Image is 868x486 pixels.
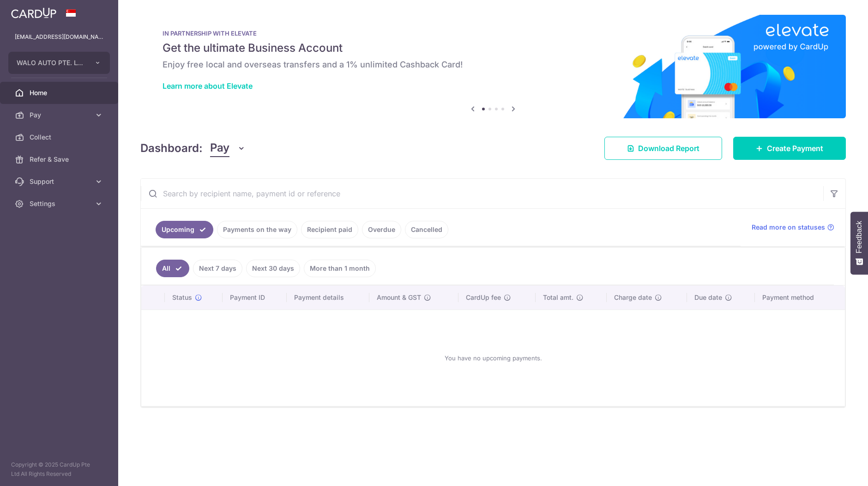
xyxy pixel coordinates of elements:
[172,293,192,302] span: Status
[362,221,401,238] a: Overdue
[210,140,229,157] span: Pay
[163,59,824,70] h6: Enjoy free local and overseas transfers and a 1% unlimited Cashback Card!
[163,41,824,55] h5: Get the ultimate Business Account
[30,155,90,164] span: Refer & Save
[30,110,90,120] span: Pay
[604,137,722,160] a: Download Report
[30,133,90,142] span: Collect
[156,221,213,238] a: Upcoming
[638,143,699,154] span: Download Report
[246,260,300,277] a: Next 30 days
[466,293,501,302] span: CardUp fee
[304,260,376,277] a: More than 1 month
[140,140,203,157] h4: Dashboard:
[752,223,825,232] span: Read more on statuses
[152,317,834,399] div: You have no upcoming payments.
[694,293,722,302] span: Due date
[163,81,253,91] a: Learn more about Elevate
[755,286,845,310] th: Payment method
[193,260,242,277] a: Next 7 days
[8,52,110,74] button: WALO AUTO PTE. LTD.
[30,199,90,208] span: Settings
[15,32,103,42] p: [EMAIL_ADDRESS][DOMAIN_NAME]
[733,137,846,160] a: Create Payment
[223,286,287,310] th: Payment ID
[850,212,868,274] button: Feedback - Show survey
[156,260,189,277] a: All
[543,293,573,302] span: Total amt.
[301,221,358,238] a: Recipient paid
[210,140,246,157] button: Pay
[11,7,56,18] img: CardUp
[614,293,652,302] span: Charge date
[217,221,297,238] a: Payments on the way
[30,177,90,186] span: Support
[30,88,90,97] span: Home
[767,143,823,154] span: Create Payment
[377,293,421,302] span: Amount & GST
[855,221,863,253] span: Feedback
[287,286,370,310] th: Payment details
[140,15,846,118] img: Renovation banner
[405,221,448,238] a: Cancelled
[163,30,824,37] p: IN PARTNERSHIP WITH ELEVATE
[141,179,823,208] input: Search by recipient name, payment id or reference
[752,223,834,232] a: Read more on statuses
[17,58,85,67] span: WALO AUTO PTE. LTD.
